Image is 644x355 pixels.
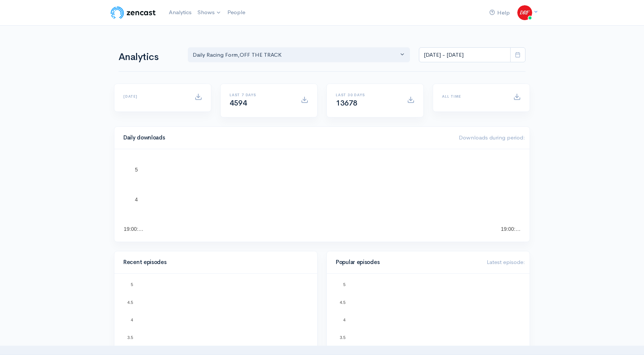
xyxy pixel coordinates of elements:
[340,335,345,340] text: 3.5
[188,47,410,63] button: Daily Racing Form, OFF THE TRACK
[336,259,478,266] h4: Popular episodes
[340,300,345,304] text: 4.5
[119,52,179,63] h1: Analytics
[127,335,133,340] text: 3.5
[131,282,133,287] text: 5
[135,197,138,202] text: 4
[110,5,157,20] img: ZenCast Logo
[193,51,398,59] div: Daily Racing Form , OFF THE TRACK
[123,259,304,266] h4: Recent episodes
[224,4,248,21] a: People
[123,135,450,141] h4: Daily downloads
[131,318,133,322] text: 4
[459,134,525,141] span: Downloads during period:
[230,98,247,108] span: 4594
[343,318,345,322] text: 4
[123,94,186,98] h6: [DATE]
[123,158,521,233] svg: A chart.
[517,5,532,20] img: ...
[336,93,398,97] h6: Last 30 days
[166,4,195,21] a: Analytics
[487,258,525,266] span: Latest episode:
[127,300,133,304] text: 4.5
[419,47,511,63] input: analytics date range selector
[195,4,224,21] a: Shows
[135,167,138,173] text: 5
[442,94,504,98] h6: All time
[336,98,357,108] span: 13678
[343,282,345,287] text: 5
[501,226,521,232] text: 19:00:…
[124,226,143,232] text: 19:00:…
[230,93,292,97] h6: Last 7 days
[486,5,513,21] a: Help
